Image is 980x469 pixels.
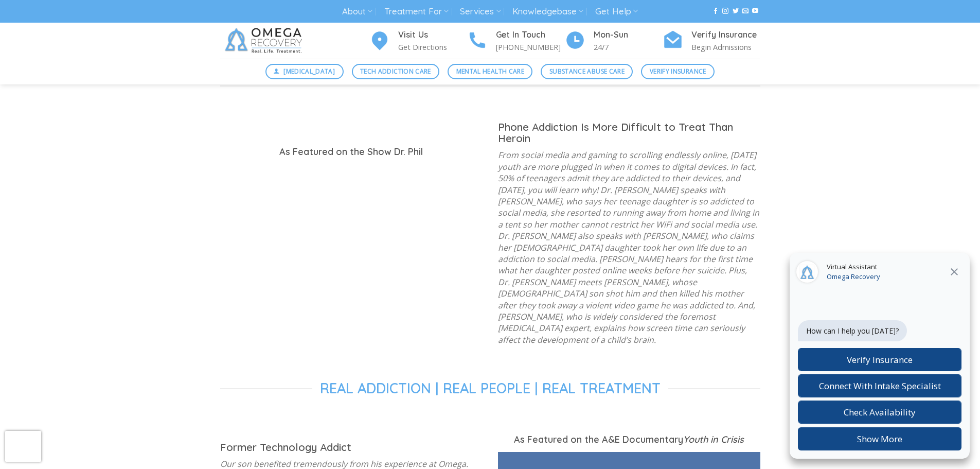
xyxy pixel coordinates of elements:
h3: Phone Addiction Is More Difficult to Treat Than Heroin [498,121,760,145]
h4: Mon-Sun [594,28,663,42]
a: Send us an email [742,8,749,15]
p: [PHONE_NUMBER] [496,41,565,53]
p: Get Directions [398,41,467,53]
h4: Visit Us [398,28,467,42]
iframe: YouTube video player [220,164,483,326]
a: Visit Us Get Directions [369,28,467,54]
h4: As Featured on the A&E Documentary [498,432,760,447]
p: 24/7 [594,41,663,53]
span: Real Addiction | Real People | Real Treatment [320,379,661,397]
a: Substance Abuse Care [541,64,633,79]
a: Mental Health Care [448,64,532,79]
span: Mental Health Care [456,66,524,76]
span: Verify Insurance [650,66,706,76]
h4: Get In Touch [496,28,565,42]
img: Omega Recovery [220,23,310,59]
p: From social media and gaming to scrolling endlessly online, [DATE] youth are more plugged in when... [498,149,760,345]
a: Get Help [595,2,638,21]
h3: Former Technology Addict [220,442,483,453]
a: Treatment For [384,2,449,21]
a: Get In Touch [PHONE_NUMBER] [467,28,565,54]
a: Follow on Facebook [712,8,719,15]
p: Begin Admissions [691,41,760,53]
a: Follow on Twitter [733,8,739,15]
a: [MEDICAL_DATA] [265,64,344,79]
a: Services [460,2,501,21]
em: Youth in Crisis [683,433,744,445]
span: Tech Addiction Care [360,66,431,76]
a: Knowledgebase [512,2,583,21]
a: Verify Insurance Begin Admissions [663,28,760,54]
span: [MEDICAL_DATA] [283,66,335,76]
h4: As Featured on the Show Dr. Phil [220,145,483,160]
h4: Verify Insurance [691,28,760,42]
a: Follow on YouTube [752,8,758,15]
a: Verify Insurance [641,64,715,79]
a: Tech Addiction Care [352,64,440,79]
span: Substance Abuse Care [549,66,625,76]
a: Follow on Instagram [722,8,728,15]
a: About [342,2,372,21]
